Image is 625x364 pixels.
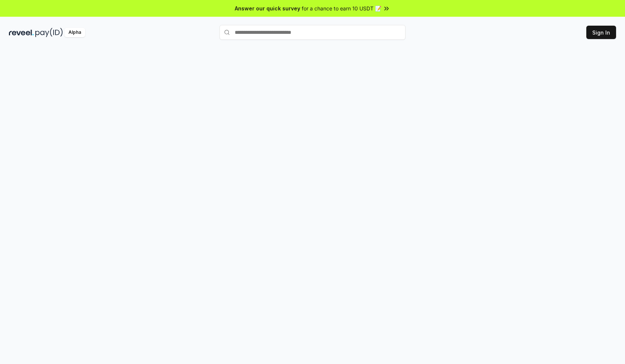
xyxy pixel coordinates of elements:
[9,28,34,37] img: reveel_dark
[302,4,381,12] span: for a chance to earn 10 USDT 📝
[35,28,63,37] img: pay_id
[64,28,85,37] div: Alpha
[235,4,300,12] span: Answer our quick survey
[586,26,616,39] button: Sign In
